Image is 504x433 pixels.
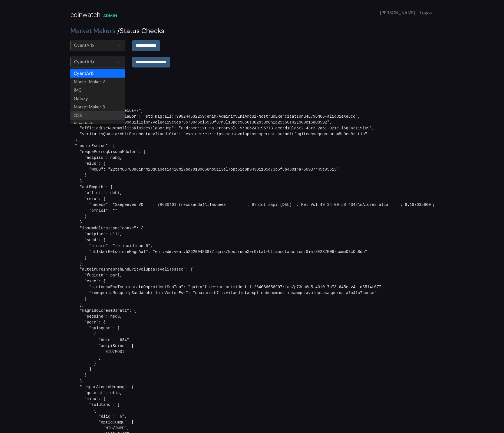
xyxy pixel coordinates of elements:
[70,120,125,128] div: Flowdesk
[70,69,125,78] div: CyantArb
[70,86,125,94] div: IMC
[74,59,94,65] div: CyantArb
[70,26,434,36] div: Status Checks
[70,111,125,120] div: GSR
[70,10,100,20] div: coinwatch
[420,10,434,16] a: Logout
[70,26,116,35] a: Market Makers
[380,10,434,16] div: [PERSON_NAME]
[416,10,417,16] span: ·
[70,78,125,86] div: Market Maker 2
[117,26,120,35] span: /
[103,13,117,19] div: ADMIN
[70,94,125,103] div: Galaxy
[74,42,94,49] div: CyantArb
[70,103,125,111] div: Market Maker 3
[70,80,434,88] h4: CyantArb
